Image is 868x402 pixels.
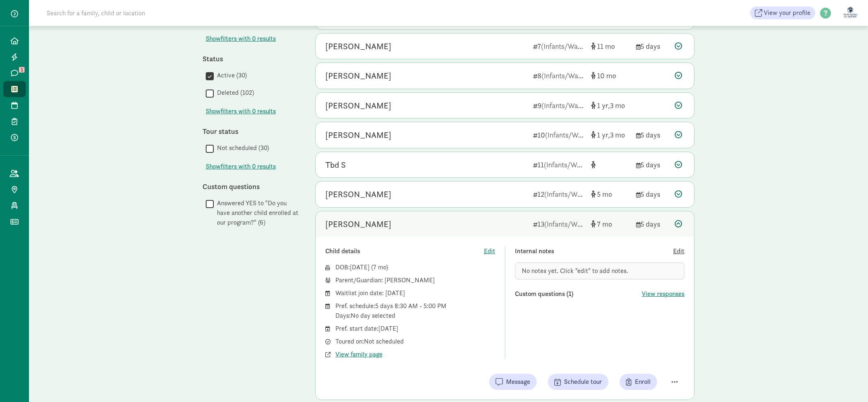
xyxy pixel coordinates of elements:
[325,99,391,112] div: Adelyn Kwon
[533,41,585,52] div: 7
[335,262,495,272] div: DOB: ( )
[533,189,585,200] div: 12
[597,130,610,140] span: 1
[325,129,391,142] div: Seraphina Suh
[591,41,630,52] div: [object Object]
[214,198,299,227] label: Answered YES to "Do you have another child enrolled at our program?" (6)
[206,162,276,171] span: Show filters with 0 results
[335,350,382,359] button: View family page
[203,53,299,64] div: Status
[636,159,668,170] div: 5 days
[335,324,495,333] div: Pref. start date: [DATE]
[533,219,585,229] div: 13
[350,263,370,271] span: [DATE]
[325,69,391,82] div: Emma Kim
[206,106,276,116] button: Showfilters with 0 results
[597,219,612,229] span: 7
[636,41,668,52] div: 5 days
[515,289,642,299] div: Custom questions (1)
[610,130,625,140] span: 3
[591,100,630,111] div: [object Object]
[533,70,585,81] div: 8
[515,246,674,256] div: Internal notes
[325,246,484,256] div: Child details
[522,267,628,275] span: No notes yet. Click "edit" to add notes.
[541,101,596,110] span: (Infants/Waddler)
[325,40,391,53] div: June Kwok-Lee
[673,246,684,256] button: Edit
[484,246,495,256] button: Edit
[548,374,608,390] button: Schedule tour
[591,219,630,229] div: [object Object]
[206,162,276,171] button: Showfilters with 0 results
[489,374,537,390] button: Message
[620,374,657,390] button: Enroll
[828,363,868,402] iframe: Chat Widget
[325,158,346,171] div: Tbd S
[3,65,26,81] a: 1
[206,34,276,44] span: Show filters with 0 results
[764,8,810,18] span: View your profile
[533,129,585,140] div: 10
[335,288,495,298] div: Waitlist join date: [DATE]
[541,42,596,51] span: (Infants/Waddler)
[597,101,610,110] span: 1
[335,275,495,285] div: Parent/Guardian: [PERSON_NAME]
[591,129,630,140] div: [object Object]
[591,70,630,81] div: [object Object]
[206,34,276,44] button: Showfilters with 0 results
[610,101,625,110] span: 3
[214,143,269,153] label: Not scheduled (30)
[635,377,651,387] span: Enroll
[545,130,600,140] span: (Infants/Waddler)
[335,337,495,346] div: Toured on: Not scheduled
[750,6,815,19] a: View your profile
[373,263,386,271] span: 7
[597,71,616,80] span: 10
[325,188,391,201] div: Conan Nakagawa
[533,100,585,111] div: 9
[591,159,630,170] div: [object Object]
[325,218,391,231] div: Noah Kim
[203,181,299,192] div: Custom questions
[506,377,530,387] span: Message
[636,129,668,140] div: 5 days
[564,377,602,387] span: Schedule tour
[597,190,612,199] span: 5
[19,67,25,73] span: 1
[544,160,599,169] span: (Infants/Waddler)
[214,71,247,80] label: Active (30)
[636,219,668,229] div: 5 days
[42,5,268,21] input: Search for a family, child or location
[533,159,585,170] div: 11
[597,42,615,51] span: 11
[206,106,276,116] span: Show filters with 0 results
[642,289,684,299] button: View responses
[335,301,495,321] div: Pref. schedule: 5 days 8:30 AM - 5:00 PM Days: No day selected
[636,189,668,200] div: 5 days
[544,219,599,229] span: (Infants/Waddler)
[214,88,254,98] label: Deleted (102)
[541,71,596,80] span: (Infants/Waddler)
[203,126,299,137] div: Tour status
[544,190,599,199] span: (Infants/Waddler)
[591,189,630,200] div: [object Object]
